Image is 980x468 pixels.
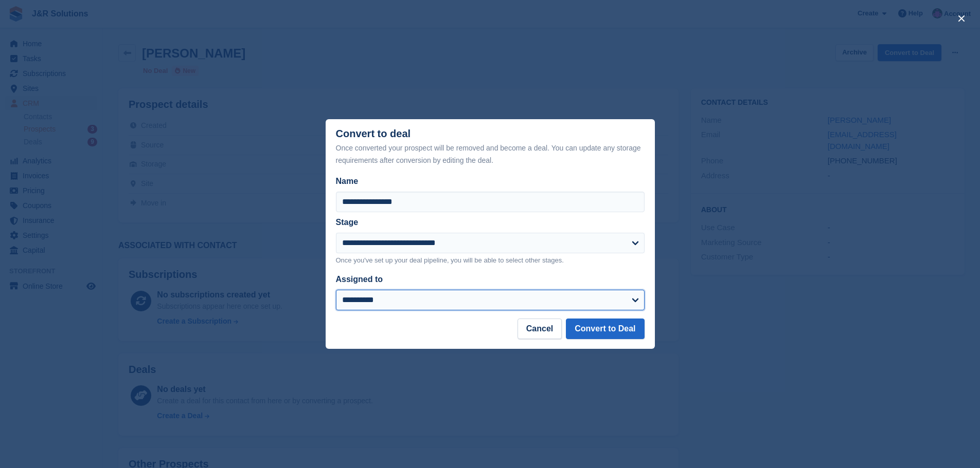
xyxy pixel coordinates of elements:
button: close [953,10,970,27]
button: Cancel [518,319,562,339]
label: Name [336,175,645,188]
div: Once converted your prospect will be removed and become a deal. You can update any storage requir... [336,142,645,166]
button: Convert to Deal [566,319,644,339]
label: Stage [336,218,359,227]
p: Once you've set up your deal pipeline, you will be able to select other stages. [336,255,645,266]
div: Convert to deal [336,128,645,166]
label: Assigned to [336,275,383,284]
